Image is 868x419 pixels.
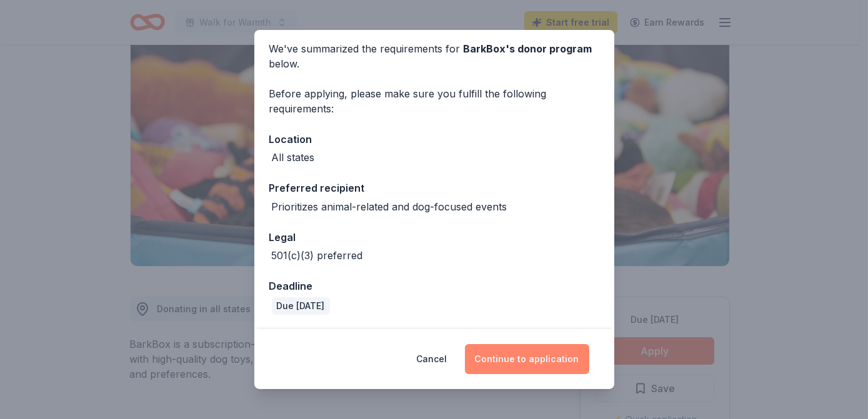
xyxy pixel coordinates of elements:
div: Due [DATE] [272,297,330,315]
button: Cancel [417,344,447,374]
button: Continue to application [465,344,589,374]
div: 501(c)(3) preferred [272,248,363,263]
div: Preferred recipient [269,180,599,196]
div: Location [269,131,599,147]
div: We've summarized the requirements for below. [269,41,599,71]
span: BarkBox 's donor program [464,42,592,55]
div: Before applying, please make sure you fulfill the following requirements: [269,86,599,116]
div: All states [272,150,315,165]
div: Prioritizes animal-related and dog-focused events [272,199,507,214]
div: Deadline [269,278,599,294]
div: Legal [269,229,599,245]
